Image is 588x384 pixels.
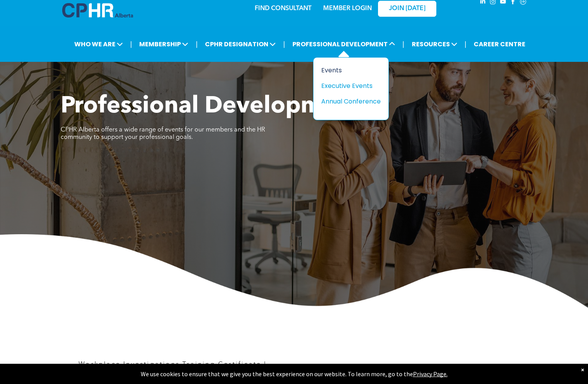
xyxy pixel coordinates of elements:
[321,81,381,91] a: Executive Events
[130,36,132,52] li: |
[465,36,467,52] li: |
[409,37,460,51] span: RESOURCES
[413,370,448,378] a: Privacy Page.
[79,361,267,375] span: Workplace Investigations Training Certificate | Multi-day Nov
[378,1,436,17] a: JOIN [DATE]
[323,5,372,12] a: MEMBER LOGIN
[137,37,191,51] span: MEMBERSHIP
[62,3,133,18] img: A blue and white logo for cp alberta
[321,65,381,75] a: Events
[203,37,278,51] span: CPHR DESIGNATION
[389,5,425,12] span: JOIN [DATE]
[61,127,265,140] span: CPHR Alberta offers a wide range of events for our members and the HR community to support your p...
[471,37,528,51] a: CAREER CENTRE
[581,366,584,373] div: Dismiss notification
[321,81,375,91] div: Executive Events
[402,36,404,52] li: |
[321,96,375,106] div: Annual Conference
[72,37,125,51] span: WHO WE ARE
[290,37,397,51] span: PROFESSIONAL DEVELOPMENT
[283,36,285,52] li: |
[321,65,375,75] div: Events
[321,96,381,106] a: Annual Conference
[255,5,311,12] a: FIND CONSULTANT
[61,95,359,118] span: Professional Development
[196,36,198,52] li: |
